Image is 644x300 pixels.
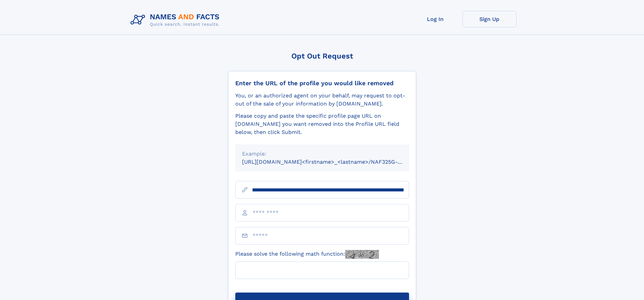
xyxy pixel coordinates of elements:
[128,11,225,29] img: Logo Names and Facts
[235,79,409,87] div: Enter the URL of the profile you would like removed
[408,11,462,27] a: Log In
[235,112,409,136] div: Please copy and paste the specific profile page URL on [DOMAIN_NAME] you want removed into the Pr...
[462,11,517,27] a: Sign Up
[242,150,402,158] div: Example:
[235,92,409,108] div: You, or an authorized agent on your behalf, may request to opt-out of the sale of your informatio...
[228,52,416,60] div: Opt Out Request
[235,250,379,259] label: Please solve the following math function:
[242,159,422,165] small: [URL][DOMAIN_NAME]<firstname>_<lastname>/NAF325G-xxxxxxxx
